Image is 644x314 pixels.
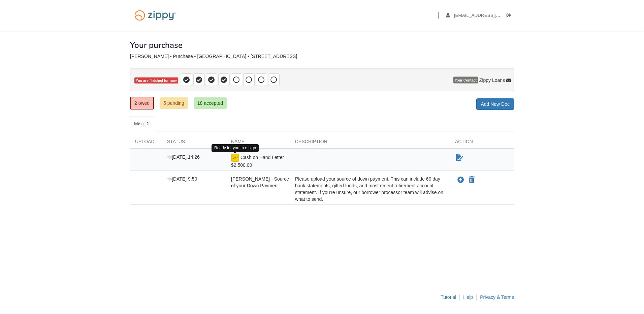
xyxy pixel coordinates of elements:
[231,154,239,162] img: Ready for you to esign
[194,97,227,109] a: 18 accepted
[167,176,197,182] span: [DATE] 9:50
[160,97,188,109] a: 5 pending
[144,121,152,127] span: 2
[476,98,514,110] a: Add New Doc
[290,176,450,202] div: Please upload your source of down payment. This can include 60 day bank statements, gifted funds,...
[457,176,465,184] button: Upload Sade Hatten - Source of your Down Payment
[454,13,569,18] span: sade.hatten@yahoo.com
[231,155,284,168] span: Cash on Hand Letter $2,500.00
[479,77,505,84] span: Zippy Loans
[507,13,514,20] a: Log out
[463,294,473,300] a: Help
[231,176,289,188] span: [PERSON_NAME] - Source of your Down Payment
[480,294,514,300] a: Privacy & Terms
[130,41,183,50] h1: Your purchase
[162,138,226,148] div: Status
[441,294,456,300] a: Tutorial
[130,97,154,109] a: 2 owed
[453,77,478,84] span: Your Contact
[130,138,162,148] div: Upload
[167,154,200,160] span: [DATE] 14:26
[226,138,290,148] div: Name
[468,176,475,184] button: Declare Sade Hatten - Source of your Down Payment not applicable
[212,144,259,152] div: Ready for you to e-sign
[290,138,450,148] div: Description
[450,138,514,148] div: Action
[134,77,178,84] span: You are finished for now
[446,13,569,20] a: edit profile
[130,7,180,24] img: Logo
[455,154,464,162] a: Sign Form
[130,54,514,59] div: [PERSON_NAME] - Purchase • [GEOGRAPHIC_DATA] • [STREET_ADDRESS]
[130,117,155,131] a: Misc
